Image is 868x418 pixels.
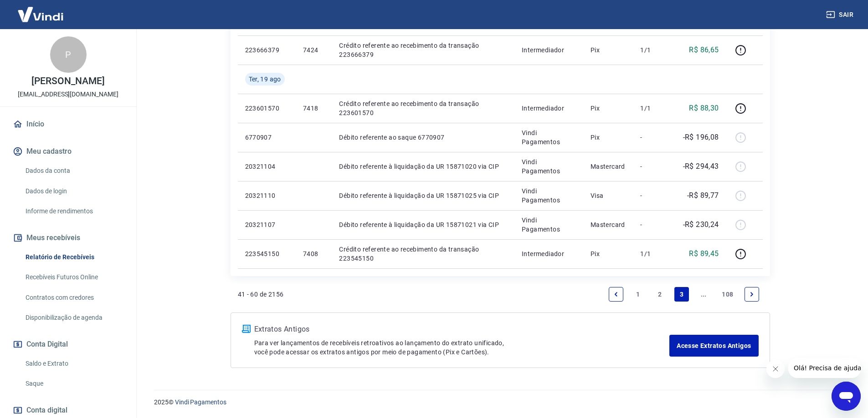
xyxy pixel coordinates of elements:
p: Crédito referente ao recebimento da transação 223545150 [339,245,507,263]
p: -R$ 89,77 [687,190,719,201]
a: Início [11,114,125,134]
p: Vindi Pagamentos [522,128,576,146]
p: [EMAIL_ADDRESS][DOMAIN_NAME] [18,90,118,99]
a: Page 108 [718,287,737,302]
p: 7424 [303,45,324,55]
p: 223601570 [245,104,288,113]
p: R$ 88,30 [689,103,719,114]
p: - [640,220,667,229]
a: Previous page [609,287,623,302]
button: Meu cadastro [11,141,125,161]
p: - [640,191,667,200]
p: 20321110 [245,191,288,200]
p: [PERSON_NAME] [31,76,104,86]
p: Vindi Pagamentos [522,216,576,234]
span: Conta digital [26,404,67,417]
p: R$ 86,65 [689,45,719,55]
p: 223666379 [245,45,288,55]
p: Intermediador [522,104,576,113]
p: - [640,133,667,142]
a: Informe de rendimentos [22,202,125,221]
iframe: Fechar mensagem [766,360,785,378]
p: 6770907 [245,133,288,142]
button: Conta Digital [11,334,125,354]
a: Relatório de Recebíveis [22,248,125,267]
a: Saldo e Extrato [22,354,125,373]
p: Débito referente ao saque 6770907 [339,133,507,142]
p: -R$ 196,08 [683,132,719,143]
button: Meus recebíveis [11,228,125,248]
a: Dados da conta [22,161,125,180]
button: Sair [824,6,857,23]
p: 1/1 [640,249,667,258]
a: Vindi Pagamentos [175,398,226,406]
p: -R$ 230,24 [683,219,719,230]
img: ícone [242,325,251,333]
p: 1/1 [640,45,667,55]
p: 223545150 [245,249,288,258]
a: Page 1 [631,287,645,302]
p: 41 - 60 de 2156 [238,290,284,299]
p: Pix [591,249,626,258]
span: Olá! Precisa de ajuda? [5,6,77,14]
p: Mastercard [591,162,626,171]
p: Intermediador [522,45,576,55]
img: Vindi [11,0,70,28]
a: Contratos com credores [22,288,125,307]
p: Para ver lançamentos de recebíveis retroativos ao lançamento do extrato unificado, você pode aces... [254,338,670,357]
a: Next page [745,287,759,302]
ul: Pagination [605,283,762,305]
p: Débito referente à liquidação da UR 15871020 via CIP [339,162,507,171]
span: Ter, 19 ago [249,75,281,84]
p: Visa [591,191,626,200]
p: Vindi Pagamentos [522,186,576,205]
p: Pix [591,133,626,142]
p: - [640,162,667,171]
a: Disponibilização de agenda [22,308,125,327]
a: Page 3 is your current page [674,287,689,302]
p: Mastercard [591,220,626,229]
a: Dados de login [22,182,125,201]
a: Acesse Extratos Antigos [669,335,758,357]
a: Saque [22,374,125,393]
p: Crédito referente ao recebimento da transação 223601570 [339,99,507,117]
p: -R$ 294,43 [683,161,719,172]
a: Page 2 [652,287,667,302]
p: Débito referente à liquidação da UR 15871025 via CIP [339,191,507,200]
p: 2025 © [154,398,846,407]
p: 1/1 [640,104,667,113]
a: Jump forward [696,287,711,302]
a: Recebíveis Futuros Online [22,268,125,287]
div: P [50,36,87,73]
p: Pix [591,104,626,113]
p: R$ 89,45 [689,248,719,259]
p: Extratos Antigos [254,324,670,335]
p: 7418 [303,104,324,113]
iframe: Botão para abrir a janela de mensagens [832,382,861,411]
p: Pix [591,45,626,55]
p: 20321107 [245,220,288,229]
p: Débito referente à liquidação da UR 15871021 via CIP [339,220,507,229]
p: 20321104 [245,162,288,171]
p: Intermediador [522,249,576,258]
p: Vindi Pagamentos [522,157,576,176]
iframe: Mensagem da empresa [788,358,861,378]
p: Crédito referente ao recebimento da transação 223666379 [339,41,507,59]
p: 7408 [303,249,324,258]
